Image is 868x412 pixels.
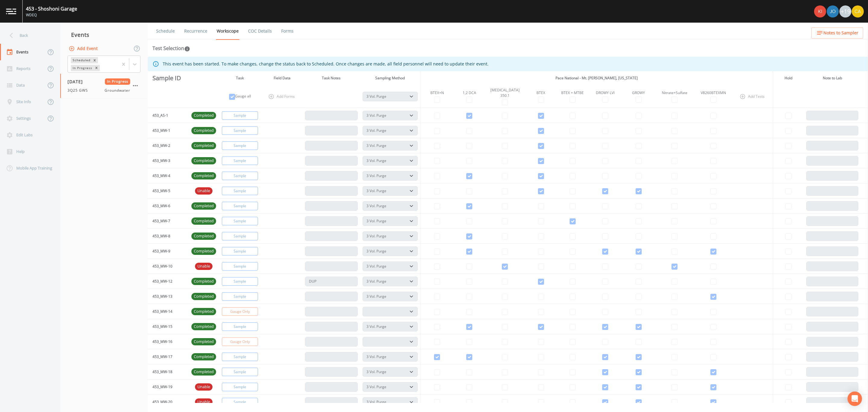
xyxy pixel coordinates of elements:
[848,391,862,406] div: Open Intercom Messenger
[155,23,176,40] a: Schedule
[191,369,216,375] span: Completed
[191,158,216,164] span: Completed
[68,88,92,93] span: 3Q25 GWS
[60,74,148,98] a: [DATE]In Progress3Q25 GWSGroundwater
[247,23,273,40] a: COC Details
[624,90,653,96] div: GROWY
[93,65,100,71] div: Remove In Progress
[773,71,804,85] th: Hold
[191,339,216,345] span: Completed
[26,5,77,12] div: 453 - Shoshoni Garage
[191,113,216,119] span: Completed
[105,78,131,85] span: In Progress
[148,379,189,395] td: 453_MW-19
[191,128,216,134] span: Completed
[184,46,190,52] svg: In this section you'll be able to select the analytical test to run, based on the media type, and...
[235,93,251,99] label: Gauge all
[559,90,586,96] div: BTEX + MTBE
[804,71,861,85] th: Note to Lab
[811,27,863,39] button: Notes to Sampler
[163,59,489,69] div: This event has been started. To make changes, change the status back to Scheduled. Once changes a...
[105,88,130,93] span: Groundwater
[148,123,189,138] td: 453_MW-1
[360,71,420,85] th: Sampling Method
[148,71,189,85] th: Sample ID
[148,304,189,319] td: 453_MW-14
[456,90,483,96] div: 1,2 DCA
[814,5,826,17] div: Kira Cunniff
[148,259,189,274] td: 453_MW-10
[191,203,216,209] span: Completed
[195,399,212,405] span: Unable
[852,5,864,17] img: 37d9cc7f3e1b9ec8ec648c4f5b158cdc
[697,90,730,96] div: V8260BTEXMN
[148,364,189,379] td: 453_MW-18
[148,244,189,259] td: 453_MW-9
[823,29,858,37] span: Notes to Sampler
[280,23,294,40] a: Forms
[148,319,189,334] td: 453_MW-15
[658,90,692,96] div: Nitrate+Sulfate
[148,153,189,168] td: 453_MW-3
[148,108,189,123] td: 453_AS-1
[148,198,189,214] td: 453_MW-6
[148,168,189,183] td: 453_MW-4
[191,218,216,224] span: Completed
[487,87,523,98] div: [MEDICAL_DATA] 350.1
[303,71,360,85] th: Task Notes
[262,71,302,85] th: Field Data
[420,71,773,85] th: Pace National - Mt. [PERSON_NAME], [US_STATE]
[195,188,212,194] span: Unable
[148,138,189,153] td: 453_MW-2
[60,27,148,42] div: Events
[191,309,216,315] span: Completed
[195,263,212,269] span: Unable
[148,214,189,229] td: 453_MW-7
[219,71,262,85] th: Task
[191,233,216,239] span: Completed
[91,57,98,63] div: Remove Scheduled
[423,90,451,96] div: BTEX+N
[153,45,190,52] div: Test Selection
[839,5,851,17] div: +19
[148,334,189,349] td: 453_MW-16
[191,248,216,254] span: Completed
[148,183,189,198] td: 453_MW-5
[68,43,100,54] button: Add Event
[826,5,839,17] div: Josh Watzak
[195,384,212,390] span: Unable
[216,23,240,40] a: Workscope
[148,349,189,364] td: 453_MW-17
[591,90,619,96] div: DROWY LVI
[191,293,216,299] span: Completed
[191,173,216,179] span: Completed
[527,90,554,96] div: BTEX
[68,78,87,85] span: [DATE]
[26,12,77,18] div: WDEQ
[148,229,189,244] td: 453_MW-8
[71,57,91,63] div: Scheduled
[191,324,216,330] span: Completed
[6,8,16,14] img: logo
[148,395,189,410] td: 453_MW-20
[71,65,93,71] div: In Progress
[148,274,189,289] td: 453_MW-12
[814,5,826,17] img: 90c1b0c37970a682c16f0c9ace18ad6c
[191,143,216,149] span: Completed
[183,23,208,40] a: Recurrence
[148,289,189,304] td: 453_MW-13
[191,354,216,360] span: Completed
[191,278,216,284] span: Completed
[827,5,839,17] img: d2de15c11da5451b307a030ac90baa3e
